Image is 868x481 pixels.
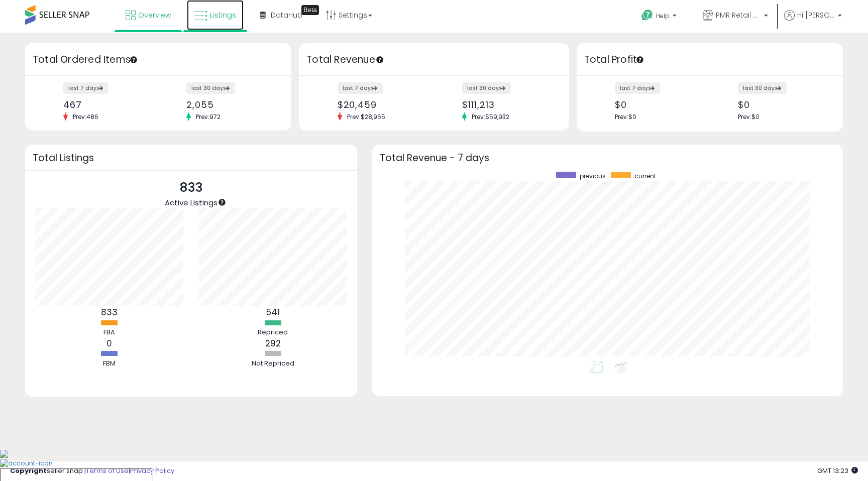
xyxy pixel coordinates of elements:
label: last 30 days [462,82,511,94]
label: last 30 days [186,82,235,94]
div: $20,459 [338,99,426,110]
div: FBM [79,359,140,369]
b: 292 [265,337,281,349]
h3: Total Ordered Items [33,53,284,67]
span: Prev: 486 [68,112,103,121]
span: Prev: $59,932 [467,112,514,121]
div: Repriced [243,328,303,337]
b: 0 [106,337,112,349]
span: Prev: 972 [191,112,226,121]
span: Prev: $0 [615,112,636,121]
b: 541 [266,306,280,318]
label: last 30 days [738,82,787,94]
div: 467 [63,99,151,110]
span: DataHub [271,10,302,20]
div: FBA [79,328,140,337]
label: last 7 days [63,82,108,94]
span: Prev: $28,965 [342,112,390,121]
span: Active Listings [165,197,218,208]
div: Tooltip anchor [375,55,384,64]
span: current [634,172,656,180]
label: last 7 days [615,82,660,94]
div: $0 [615,99,702,110]
p: 833 [165,178,218,197]
label: last 7 days [338,82,383,94]
div: Tooltip anchor [635,55,644,64]
i: Get Help [641,9,654,22]
h3: Total Profit [584,53,835,67]
div: $111,213 [462,99,551,110]
div: Tooltip anchor [129,55,138,64]
h3: Total Revenue - 7 days [380,154,835,162]
div: Not Repriced [243,359,303,369]
span: Prev: $0 [738,112,759,121]
span: previous [580,172,606,180]
span: Help [656,12,670,20]
h3: Total Listings [33,154,350,162]
a: Hi [PERSON_NAME] [784,10,842,33]
span: Listings [210,10,236,20]
div: $0 [738,99,825,110]
h3: Total Revenue [306,53,562,67]
div: Tooltip anchor [301,5,319,15]
div: 2,055 [186,99,274,110]
a: Help [633,2,687,33]
b: 833 [101,306,118,318]
span: Hi [PERSON_NAME] [797,10,835,20]
div: Tooltip anchor [218,198,227,207]
span: PMR Retail USA LLC [716,10,761,20]
span: Overview [138,10,171,20]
